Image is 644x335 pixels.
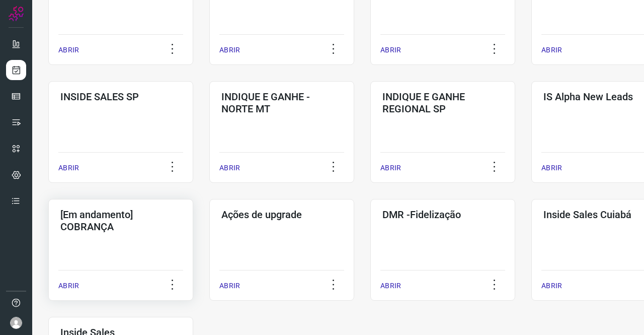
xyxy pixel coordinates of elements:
[382,91,503,115] h3: INDIQUE E GANHE REGIONAL SP
[380,281,401,291] p: ABRIR
[541,281,562,291] p: ABRIR
[380,163,401,173] p: ABRIR
[58,163,79,173] p: ABRIR
[219,45,240,55] p: ABRIR
[60,91,181,103] h3: INSIDE SALES SP
[58,45,79,55] p: ABRIR
[58,281,79,291] p: ABRIR
[9,6,24,21] img: Logo
[219,281,240,291] p: ABRIR
[221,209,342,221] h3: Ações de upgrade
[382,209,503,221] h3: DMR -Fidelização
[541,163,562,173] p: ABRIR
[380,45,401,55] p: ABRIR
[541,45,562,55] p: ABRIR
[60,209,181,233] h3: [Em andamento] COBRANÇA
[219,163,240,173] p: ABRIR
[221,91,342,115] h3: INDIQUE E GANHE - NORTE MT
[10,317,22,329] img: avatar-user-boy.jpg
